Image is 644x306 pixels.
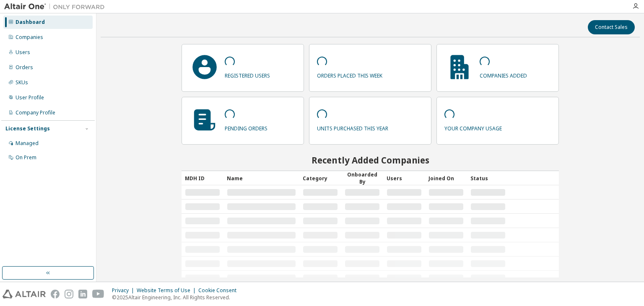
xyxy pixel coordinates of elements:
[444,122,502,132] p: your company usage
[16,94,44,101] div: User Profile
[112,294,241,301] p: © 2025 Altair Engineering, Inc. All Rights Reserved.
[317,122,388,132] p: units purchased this year
[16,34,43,41] div: Companies
[16,140,39,147] div: Managed
[16,79,28,86] div: SKUs
[198,287,241,294] div: Cookie Consent
[16,154,36,161] div: On Prem
[182,155,559,166] h2: Recently Added Companies
[16,64,33,71] div: Orders
[345,171,380,185] div: Onboarded By
[227,171,296,185] div: Name
[4,3,109,11] img: Altair One
[137,287,198,294] div: Website Terms of Use
[225,70,270,79] p: registered users
[428,171,464,185] div: Joined On
[16,109,55,116] div: Company Profile
[16,19,45,26] div: Dashboard
[588,20,635,34] button: Contact Sales
[16,49,30,56] div: Users
[303,171,338,185] div: Category
[317,70,382,79] p: orders placed this week
[387,171,422,185] div: Users
[470,171,506,185] div: Status
[112,287,137,294] div: Privacy
[480,70,527,79] p: companies added
[65,290,73,298] img: instagram.svg
[3,290,46,298] img: altair_logo.svg
[185,171,220,185] div: MDH ID
[51,290,60,298] img: facebook.svg
[225,122,267,132] p: pending orders
[5,125,50,132] div: License Settings
[92,290,104,298] img: youtube.svg
[78,290,87,298] img: linkedin.svg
